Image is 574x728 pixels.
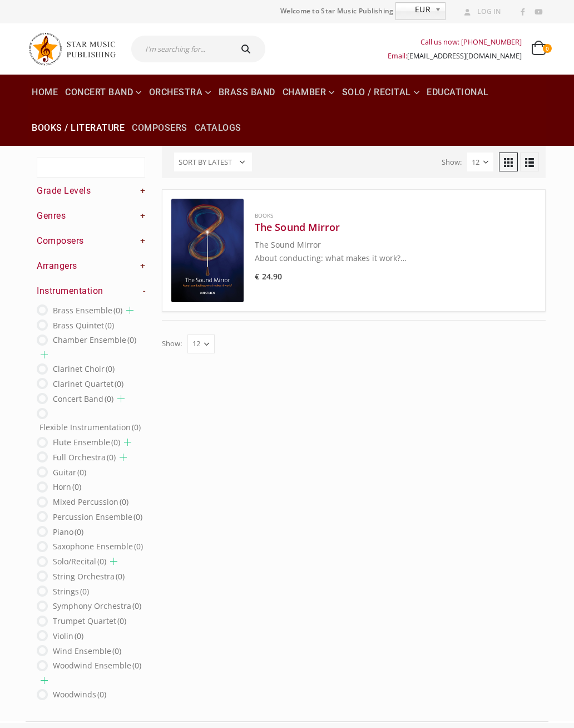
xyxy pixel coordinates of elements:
a: Сhild list opener [117,395,125,402]
span: (0) [72,481,81,492]
h4: Composers [37,235,145,247]
span: (0) [77,467,86,478]
label: Guitar [53,465,86,479]
h4: Grade Levels [37,185,145,197]
label: Violin [53,629,83,643]
a: Сhild list opener [41,351,48,358]
a: Catalogs [191,110,245,146]
label: Strings [53,584,89,598]
span: (0) [105,393,113,404]
button: Search [230,36,265,62]
span: (0) [111,437,120,447]
label: Brass Quintet [53,318,114,332]
label: Clarinet Quartet [53,377,123,391]
span: (0) [113,305,122,316]
span: (0) [116,571,125,582]
a: Сhild list opener [110,558,117,565]
a: Сhild list opener [120,454,127,461]
a: + [140,185,146,197]
a: + [140,260,146,272]
span: (0) [75,527,83,537]
a: Youtube [531,5,546,19]
label: Chamber Ensemble [53,333,136,347]
a: Сhild list opener [124,439,131,446]
span: (0) [127,335,136,345]
span: (0) [97,556,106,567]
label: Trumpet Quartet [53,614,126,628]
label: Concert Band [53,392,113,406]
a: + [140,210,146,222]
label: String Orchestra [53,569,125,583]
span: (0) [132,422,141,432]
label: Clarinet Choir [53,362,115,376]
span: (0) [115,378,123,389]
span: (0) [97,689,106,700]
a: Сhild list opener [41,677,48,684]
a: Solo / Recital [339,75,423,110]
span: (0) [112,646,121,656]
span: 0 [543,44,552,53]
label: Percussion Ensemble [53,510,142,524]
label: Woodwind Ensemble [53,658,141,672]
label: Show: [162,337,182,351]
span: EUR [396,3,430,16]
a: [EMAIL_ADDRESS][DOMAIN_NAME] [407,51,522,61]
a: Books [255,211,273,219]
span: (0) [134,541,143,552]
span: (0) [133,511,142,522]
label: Solo/Recital [53,554,106,568]
label: Show: [442,155,462,169]
label: Flexible Instrumentation [39,420,141,434]
a: Concert Band [62,75,145,110]
span: (0) [132,601,141,611]
a: Log In [460,4,501,19]
span: (0) [117,616,126,626]
h4: Instrumentation [37,285,145,297]
span: (0) [80,586,89,597]
span: (0) [107,452,116,463]
label: Flute Ensemble [53,435,120,449]
a: Educational [423,75,492,110]
span: (0) [120,496,128,507]
span: € [255,271,259,282]
div: Email: [388,49,522,63]
a: Orchestra [146,75,215,110]
label: Brass Ensemble [53,303,122,317]
a: + [140,235,146,247]
span: (0) [105,320,114,331]
label: Mixed Percussion [53,495,128,509]
a: The Sound Mirror [255,220,481,234]
a: Books / Literature [28,110,128,146]
label: Piano [53,525,83,539]
span: (0) [132,660,141,671]
span: (0) [75,631,83,641]
a: Сhild list opener [126,307,133,314]
a: Chamber [279,75,338,110]
label: Woodwinds [53,687,106,701]
label: Saxophone Ensemble [53,539,143,553]
a: Composers [128,110,191,146]
input: I'm searching for... [131,36,230,62]
select: Shop order [174,153,252,171]
p: The Sound Mirror About conducting: what makes it work? [255,238,481,265]
a: Grid View [499,153,518,171]
h4: Genres [37,210,145,222]
span: Welcome to Star Music Publishing [280,3,394,19]
a: Brass Band [215,75,279,110]
a: List View [520,153,539,171]
div: Call us now: [PHONE_NUMBER] [388,35,522,49]
label: Symphony Orchestra [53,599,141,613]
a: - [143,285,146,297]
label: Full Orchestra [53,450,116,464]
bdi: 24.90 [255,271,282,282]
span: (0) [106,363,115,374]
label: Horn [53,480,81,494]
a: Facebook [516,5,530,19]
a: Home [28,75,61,110]
img: Star Music Publishing [28,29,123,69]
h4: Arrangers [37,260,145,272]
label: Wind Ensemble [53,644,121,658]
